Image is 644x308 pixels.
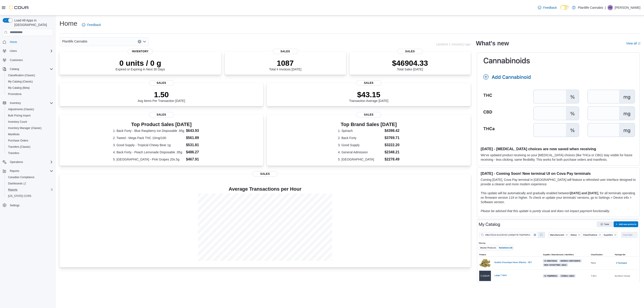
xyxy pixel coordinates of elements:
h1: Home [59,19,77,28]
span: Settings [8,202,53,208]
span: Washington CCRS [6,193,53,199]
span: Sales [149,112,174,117]
span: Classification (Classic) [8,74,35,77]
span: Adjustments (Classic) [6,107,53,112]
span: Promotions [6,91,53,97]
p: Plantlife Cannabis [578,5,603,10]
span: Manifests [8,133,19,136]
button: Inventory [8,100,23,106]
span: Settings [10,204,19,207]
span: Classification (Classic) [6,73,53,78]
dt: 1. Spinach [338,129,383,133]
button: Customers [1,57,55,63]
p: $46904.33 [392,59,428,68]
dt: 5. [GEOGRAPHIC_DATA] - Pink Grapes 20x.5g [113,157,184,162]
div: Expired or Expiring in Next 30 Days [116,59,165,71]
h2: What's new [476,40,509,47]
button: Open list of options [143,40,146,43]
dd: $531.81 [186,142,210,148]
button: [US_STATE] CCRS [4,193,55,199]
span: AB [608,5,612,10]
button: Promotions [4,91,55,97]
a: Bulk Pricing Import [6,113,32,118]
p: $43.15 [349,90,388,99]
span: Inventory [8,100,53,106]
span: Inventory [10,101,21,105]
a: My Catalog (Beta) [6,85,32,91]
span: Sales [149,80,174,86]
button: Operations [1,159,55,165]
button: Operations [8,159,25,165]
p: 1.50 [138,90,185,99]
a: Home [8,39,19,45]
h3: Top Brand Sales [DATE] [338,122,399,127]
span: Plantlife Cannabis [62,39,87,44]
span: Transfers [8,151,19,155]
a: Canadian Compliance [6,175,36,180]
input: Dark Mode [560,5,570,10]
span: Sales [356,112,381,117]
h4: Average Transactions per Hour [63,186,467,192]
button: Transfers [4,150,55,156]
dt: 2. Back Forty [338,136,383,140]
span: Sales [398,49,423,54]
p: [PERSON_NAME] [615,5,640,10]
button: Inventory Count [4,119,55,125]
button: Manifests [4,131,55,137]
dt: 2. Tweed - Mega Pack THC 10mg/100 [113,136,184,140]
dd: $561.89 [186,135,210,141]
span: Reports [6,187,53,192]
strong: [DATE] and [DATE] [570,191,598,195]
a: Promotions [6,91,23,97]
span: Inventory Count [6,119,53,124]
p: 1087 [269,59,301,68]
a: Dashboards [6,181,28,186]
a: Classification (Classic) [6,73,37,78]
span: Inventory Count [8,120,27,124]
span: My Catalog (Classic) [6,79,53,84]
span: Bulk Pricing Import [6,113,53,118]
button: Inventory [1,100,55,106]
button: Catalog [8,66,21,72]
p: Coming [DATE], Cova Pay terminal in [GEOGRAPHIC_DATA] will feature a refreshed user interface des... [481,177,636,186]
div: Avg Items Per Transaction [DATE] [138,90,185,103]
button: Catalog [1,66,55,72]
span: Inventory Manager (Classic) [8,126,42,130]
span: Customers [8,57,53,63]
dd: $643.93 [186,128,210,133]
span: Canadian Compliance [6,175,53,180]
button: My Catalog (Classic) [4,78,55,85]
p: Updated 1 minute(s) ago [436,42,470,46]
span: Users [8,48,53,54]
span: [US_STATE] CCRS [8,194,31,198]
dd: $3769.71 [385,135,400,141]
a: Feedback [80,20,103,29]
button: My Catalog (Beta) [4,85,55,91]
span: Catalog [8,66,53,72]
nav: Complex example [3,37,53,220]
span: Transfers (Classic) [8,145,30,149]
span: Feedback [87,23,101,27]
img: Cova [9,5,29,10]
span: Inventory Manager (Classic) [6,125,53,131]
div: Total Sales [DATE] [392,59,428,71]
dt: 1. Back Forty - Blue Raspberry Ice Disposable .95g [113,129,184,133]
span: Dashboards [8,182,26,185]
dt: 3. Good Supply [338,143,383,147]
h3: [DATE] - Coming Soon! New terminal UI on Cova Pay terminals [481,171,636,176]
div: Transaction Average [DATE] [349,90,388,103]
button: Purchase Orders [4,137,55,144]
p: 0 units / 0 g [116,59,165,68]
a: Feedback [536,3,559,12]
a: Purchase Orders [6,138,30,143]
a: Inventory Count [6,119,29,124]
div: Total # Invoices [DATE] [269,59,301,71]
dd: $486.27 [186,150,210,155]
dt: 4. General Admission [338,150,383,154]
span: Home [8,39,53,45]
span: My Catalog (Classic) [8,80,33,83]
div: Aran Bhagrath [608,5,613,10]
span: Purchase Orders [8,139,28,142]
button: Reports [1,168,55,174]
